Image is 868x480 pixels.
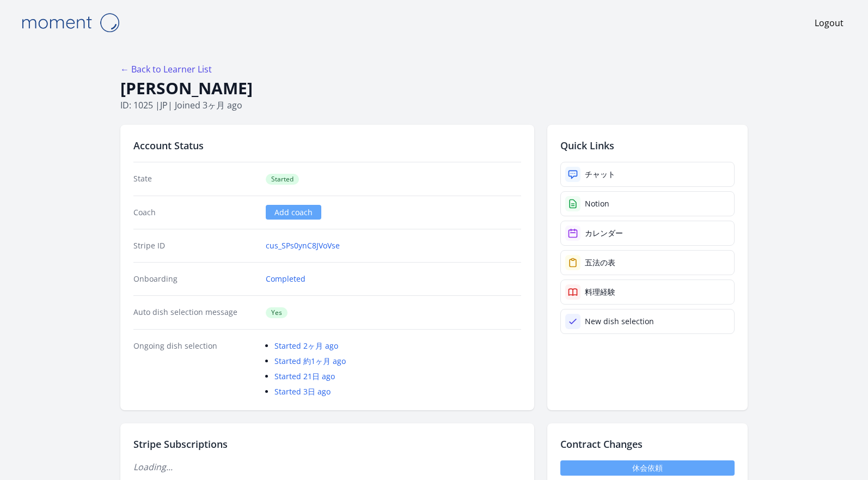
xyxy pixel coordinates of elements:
[120,78,748,99] h1: [PERSON_NAME]
[120,63,212,75] a: ← Back to Learner List
[160,99,168,111] span: jp
[120,99,748,112] p: ID: 1025 | | Joined 3ヶ月 ago
[274,371,335,381] a: Started 21日 ago
[133,307,257,318] dt: Auto dish selection message
[585,198,609,209] div: Notion
[585,257,615,268] div: 五法の表
[16,9,125,37] img: Moment
[266,240,340,251] a: cus_SPs0ynC8JVoVse
[560,221,735,246] a: カレンダー
[560,138,735,153] h2: Quick Links
[133,207,257,218] dt: Coach
[266,274,305,284] a: Completed
[133,240,257,251] dt: Stripe ID
[133,173,257,185] dt: State
[274,341,338,351] a: Started 2ヶ月 ago
[560,250,735,275] a: 五法の表
[274,386,331,397] a: Started 3日 ago
[266,307,288,318] span: Yes
[133,274,257,284] dt: Onboarding
[815,16,843,29] a: Logout
[560,460,735,476] a: 休会依頼
[560,280,735,305] a: 料理経験
[585,287,615,297] div: 料理経験
[560,436,735,452] h2: Contract Changes
[133,138,521,153] h2: Account Status
[133,460,521,473] p: Loading...
[266,205,321,220] a: Add coach
[133,341,257,397] dt: Ongoing dish selection
[560,162,735,187] a: チャット
[585,316,654,327] div: New dish selection
[585,169,615,180] div: チャット
[585,228,623,239] div: カレンダー
[560,309,735,334] a: New dish selection
[560,191,735,216] a: Notion
[274,356,346,366] a: Started 約1ヶ月 ago
[133,436,521,452] h2: Stripe Subscriptions
[266,174,299,185] span: Started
